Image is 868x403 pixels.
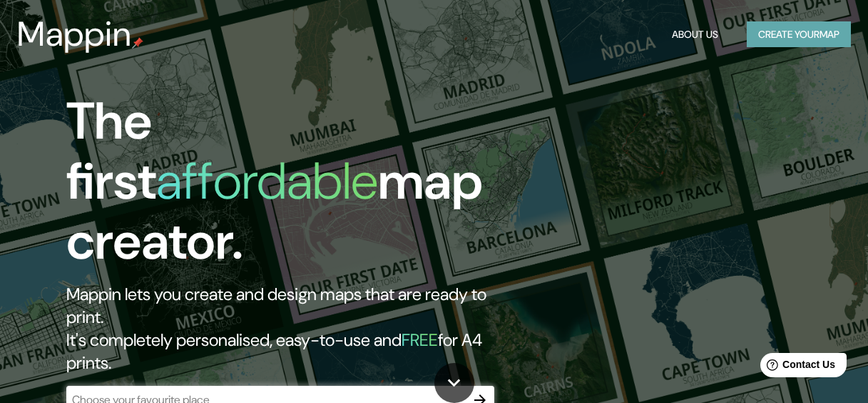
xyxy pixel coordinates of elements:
h5: FREE [402,329,438,351]
h1: affordable [156,148,378,214]
button: Create yourmap [747,21,851,48]
iframe: Help widget launcher [741,347,852,387]
h2: Mappin lets you create and design maps that are ready to print. It's completely personalised, eas... [66,283,501,374]
h3: Mappin [17,14,132,54]
img: mappin-pin [132,37,143,49]
button: About Us [666,21,724,48]
h1: The first map creator. [66,91,501,283]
